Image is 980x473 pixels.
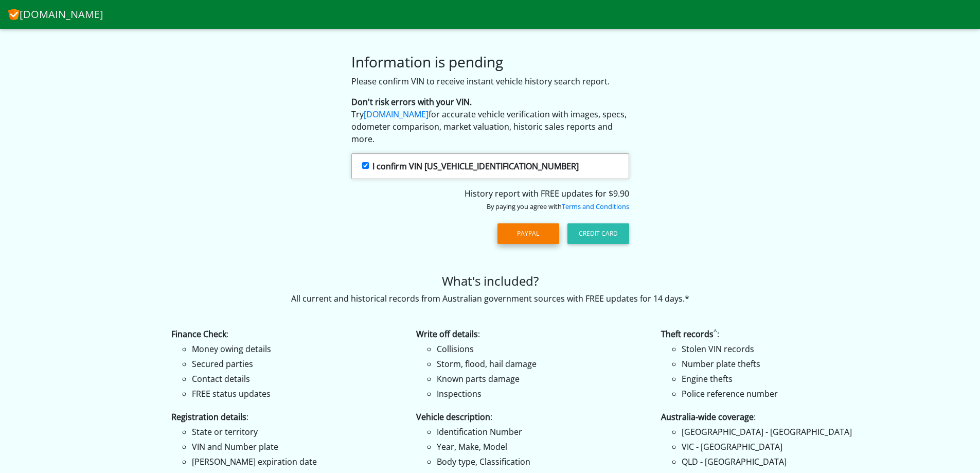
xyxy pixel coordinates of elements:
li: FREE status updates [192,388,401,400]
li: Stolen VIN records [682,343,890,355]
li: Year, Make, Model [437,441,646,453]
li: Collisions [437,343,646,355]
li: : [661,328,890,400]
a: [DOMAIN_NAME] [364,109,429,120]
li: Police reference number [682,388,890,400]
img: CheckVIN.com.au logo [8,7,20,20]
input: I confirm VIN [US_VEHICLE_IDENTIFICATION_NUMBER] [362,162,369,169]
li: : [171,411,401,468]
li: [GEOGRAPHIC_DATA] - [GEOGRAPHIC_DATA] [682,426,890,438]
li: VIC - [GEOGRAPHIC_DATA] [682,441,890,453]
li: [PERSON_NAME] expiration date [192,456,401,468]
h3: Information is pending [351,54,629,71]
li: : [171,328,401,400]
li: Contact details [192,373,401,385]
li: Body type, Classification [437,456,646,468]
li: Storm, flood, hail damage [437,358,646,370]
li: QLD - [GEOGRAPHIC_DATA] [682,456,890,468]
li: Number plate thefts [682,358,890,370]
strong: Finance Check [171,328,226,340]
strong: Write off details [416,328,478,340]
li: Secured parties [192,358,401,370]
a: Terms and Conditions [562,202,629,211]
strong: Registration details [171,411,246,423]
strong: Theft records [661,328,714,340]
li: Engine thefts [682,373,890,385]
strong: Vehicle description [416,411,490,423]
p: Try for accurate vehicle verification with images, specs, odometer comparison, market valuation, ... [351,96,629,145]
li: Inspections [437,388,646,400]
sup: ^ [714,327,717,336]
a: [DOMAIN_NAME] [8,4,103,25]
li: VIN and Number plate [192,441,401,453]
strong: Australia-wide coverage [661,411,754,423]
li: Known parts damage [437,373,646,385]
strong: Don't risk errors with your VIN. [351,96,472,108]
button: PayPal [497,223,559,244]
li: : [416,328,646,400]
strong: I confirm VIN [US_VEHICLE_IDENTIFICATION_NUMBER] [372,161,579,172]
li: Identification Number [437,426,646,438]
small: By paying you agree with [487,202,629,211]
p: Please confirm VIN to receive instant vehicle history search report. [351,75,629,87]
h4: What's included? [8,274,972,289]
div: History report with FREE updates for $9.90 [351,187,629,212]
li: Money owing details [192,343,401,355]
p: All current and historical records from Australian government sources with FREE updates for 14 days. [8,292,972,305]
li: State or territory [192,426,401,438]
button: Credit Card [567,223,629,244]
